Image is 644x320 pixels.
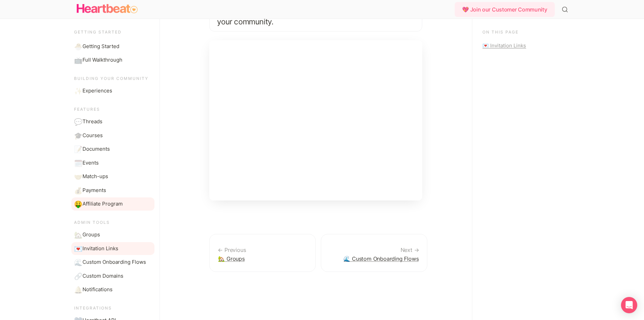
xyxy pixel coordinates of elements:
[82,131,103,139] span: Courses
[71,184,154,197] a: 💰Payments
[82,42,119,50] span: Getting Started
[82,200,123,208] span: Affiliate Program
[82,231,100,239] span: Groups
[74,219,110,225] span: Admin Tools
[74,145,81,152] span: 📝
[209,40,422,200] iframe: www.loom.com
[71,115,154,128] a: 💬Threads
[74,272,81,279] span: 🔗
[74,244,81,251] span: 💌
[74,200,81,207] span: 🤑
[321,234,427,272] a: 🌊 Custom Onboarding Flows
[74,173,81,179] span: 🤝
[82,118,102,126] span: Threads
[71,84,154,98] a: ✨Experiences
[71,156,154,169] a: 🗓️Events
[71,197,154,211] a: 🤑Affiliate Program
[71,40,154,53] a: 🐣Getting Started
[74,231,81,238] span: 🏡
[71,170,154,183] a: 🤝Match-ups
[82,87,112,95] span: Experiences
[209,234,316,272] a: 🏡 Groups
[71,129,154,142] a: 🎓Courses
[82,286,113,294] span: Notifications
[74,118,81,125] span: 💬
[71,283,154,296] a: 🔔Notifications
[71,228,154,241] a: 🏡Groups
[82,244,118,252] span: Invitation Links
[82,258,146,266] span: Custom Onboarding Flows
[77,2,138,16] img: Logo
[74,186,81,193] span: 💰
[482,29,519,35] span: On this page
[71,269,154,282] a: 🔗Custom Domains
[74,305,112,310] span: Integrations
[621,297,637,313] div: Open Intercom Messenger
[74,258,81,265] span: 🌊
[74,286,81,293] span: 🔔
[82,145,110,153] span: Documents
[82,186,106,194] span: Payments
[82,173,108,180] span: Match-ups
[82,56,122,64] span: Full Walkthrough
[455,2,557,17] a: 💖 Join our Customer Community
[74,87,81,94] span: ✨
[71,242,154,255] a: 💌Invitation Links
[455,2,554,17] div: 💖 Join our Customer Community
[74,106,100,111] span: Features
[71,143,154,156] a: 📝Documents
[482,42,565,50] a: 💌 Invitation Links
[74,56,81,63] span: 📺
[82,159,99,167] span: Events
[74,131,81,138] span: 🎓
[74,76,148,81] span: Building your community
[74,159,81,166] span: 🗓️
[74,42,81,49] span: 🐣
[74,29,122,35] span: Getting started
[71,54,154,67] a: 📺Full Walkthrough
[82,272,123,280] span: Custom Domains
[71,256,154,269] a: 🌊Custom Onboarding Flows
